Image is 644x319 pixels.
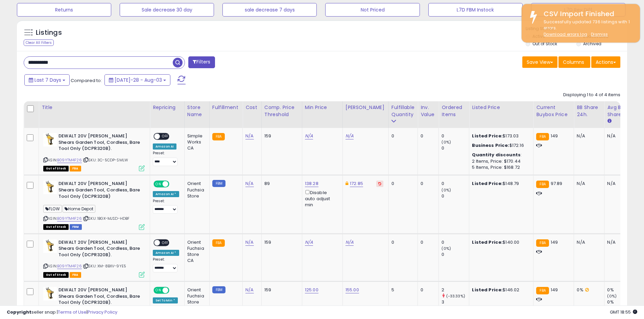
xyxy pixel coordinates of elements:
[305,180,318,187] a: 138.28
[222,3,317,17] button: sale decrease 7 days
[153,199,179,214] div: Preset:
[472,181,528,187] div: $148.79
[305,104,340,111] div: Min Price
[472,142,528,149] div: $172.16
[551,180,563,187] span: 97.89
[153,257,179,272] div: Preset:
[43,181,57,194] img: 41UKFza-+kL._SL40_.jpg
[577,181,599,187] div: N/A
[212,104,240,111] div: Fulfillment
[305,239,313,246] a: N/A
[391,181,412,187] div: 0
[551,133,558,139] span: 149
[522,56,557,68] button: Save View
[610,309,637,315] span: 2025-08-11 18:55 GMT
[245,180,254,187] a: N/A
[472,180,503,187] b: Listed Price:
[607,287,635,293] div: 0%
[421,104,436,118] div: Inv. value
[153,191,179,197] div: Amazon AI *
[36,28,62,37] h5: Listings
[442,251,469,258] div: 0
[442,239,469,245] div: 0
[531,3,625,17] button: L7D Rev Diff
[264,287,297,293] div: 159
[83,216,130,221] span: | SKU: 1BGX-MJSD-HDBF
[305,133,313,139] a: N/A
[120,3,214,17] button: Sale decrease 30 day
[442,104,466,118] div: Ordered Items
[539,9,635,19] div: CSV Import Finished
[153,250,179,256] div: Amazon AI *
[264,239,297,245] div: 159
[577,239,599,245] div: N/A
[536,287,549,294] small: FBA
[472,164,528,170] div: 5 Items, Price: $168.72
[43,205,62,213] span: FLOW
[345,287,359,293] a: 155.00
[539,19,635,38] div: Successfully updated 736 listings with 1 errors.
[7,309,31,315] strong: Copyright
[472,287,528,293] div: $146.02
[42,104,147,111] div: Title
[536,104,571,118] div: Current Buybox Price
[536,133,549,140] small: FBA
[43,239,57,253] img: 41UKFza-+kL._SL40_.jpg
[583,41,601,47] label: Archived
[607,181,629,187] div: N/A
[187,133,204,152] div: Simple Works CA
[43,287,57,300] img: 41UKFza-+kL._SL40_.jpg
[442,246,451,251] small: (0%)
[245,239,254,246] a: N/A
[472,239,503,245] b: Listed Price:
[421,287,433,293] div: 0
[24,39,54,46] div: Clear All Filters
[264,104,299,118] div: Comp. Price Threshold
[350,180,363,187] a: 172.85
[115,77,162,83] span: [DATE]-28 - Aug-03
[442,181,469,187] div: 0
[57,216,82,221] a: B09YTM4F26
[34,77,61,83] span: Last 7 Days
[63,205,96,213] span: Home Depot
[245,133,254,139] a: N/A
[70,272,81,278] span: FBA
[472,133,528,139] div: $173.03
[563,59,584,65] span: Columns
[58,239,141,260] b: DEWALT 20V [PERSON_NAME] Shears Garden Tool, Cordless, Bare Tool Only (DCPR320B).
[153,104,182,111] div: Repricing
[442,139,451,145] small: (0%)
[391,133,412,139] div: 0
[536,181,549,188] small: FBA
[591,56,620,68] button: Actions
[83,157,128,163] span: | SKU: 3C-5CDP-SMLW
[70,166,81,171] span: FBA
[104,74,170,86] button: [DATE]-28 - Aug-03
[345,239,354,246] a: N/A
[607,293,617,299] small: (0%)
[7,309,117,316] div: seller snap | |
[24,74,70,86] button: Last 7 Days
[442,193,469,199] div: 0
[58,133,141,154] b: DEWALT 20V [PERSON_NAME] Shears Garden Tool, Cordless, Bare Tool Only (DCPR320B).
[154,288,163,293] span: ON
[391,287,412,293] div: 5
[472,158,528,164] div: 2 Items, Price: $170.44
[264,181,297,187] div: 89
[345,104,386,111] div: [PERSON_NAME]
[43,224,69,230] span: All listings that are currently out of stock and unavailable for purchase on Amazon
[43,181,145,229] div: ASIN:
[245,287,254,293] a: N/A
[544,31,587,37] a: Download errors log
[472,152,528,158] div: :
[187,239,204,264] div: Orient Fuchsia Store CA
[17,3,111,17] button: Returns
[442,287,469,293] div: 2
[536,239,549,247] small: FBA
[577,287,599,293] div: 0%
[607,104,632,118] div: Avg BB Share
[442,145,469,151] div: 0
[168,288,179,293] span: OFF
[421,181,433,187] div: 0
[58,287,141,308] b: DEWALT 20V [PERSON_NAME] Shears Garden Tool, Cordless, Bare Tool Only (DCPR320B).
